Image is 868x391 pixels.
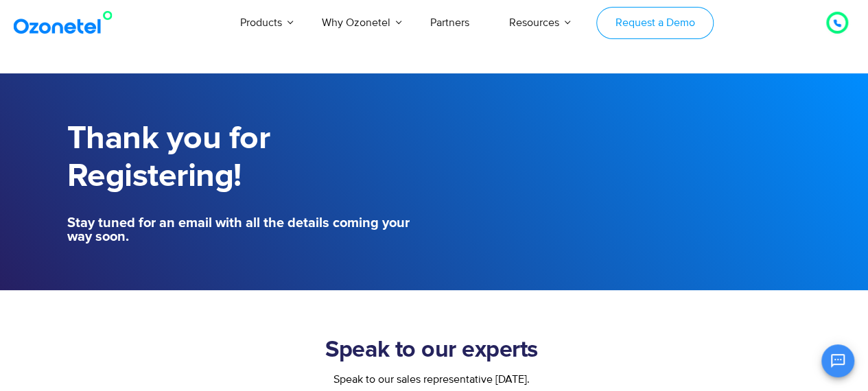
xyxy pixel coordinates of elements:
a: Request a Demo [596,7,714,39]
button: Open chat [821,344,854,377]
h1: Thank you for Registering! [67,120,427,195]
h2: Speak to our experts [217,337,647,364]
div: Speak to our sales representative [DATE]. [217,371,647,388]
h5: Stay tuned for an email with all the details coming your way soon. [67,216,427,244]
